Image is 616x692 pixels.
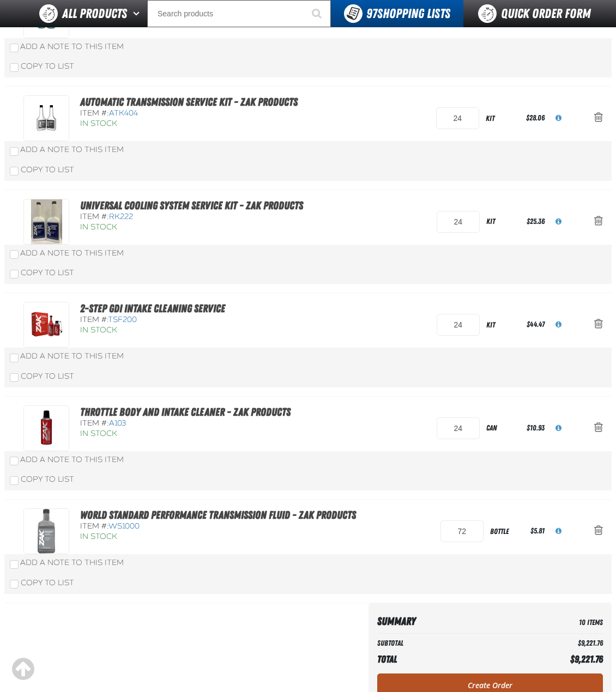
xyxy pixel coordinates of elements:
[10,560,19,569] input: Add a Note to This Item
[80,405,291,418] a: Throttle Body and Intake Cleaner - ZAK Products
[80,521,356,532] div: Item #:
[366,6,450,21] span: Shopping Lists
[585,313,612,337] button: Action Remove 2-Step GDI Intake Cleaning Service from Shopping List
[10,44,19,52] input: Add a Note to This Item
[80,222,303,233] div: In Stock
[10,63,19,72] input: Copy To List
[570,653,603,665] span: $9,221.76
[20,42,124,51] span: Add a Note to This Item
[10,268,74,277] label: Copy To List
[437,314,480,336] input: Product Quantity
[484,519,528,544] div: bottle
[108,315,137,324] span: TSF200
[80,325,286,336] div: In Stock
[10,476,19,485] input: Copy To List
[480,209,524,234] div: kit
[437,211,480,233] input: Product Quantity
[10,147,19,156] input: Add a Note to This Item
[10,475,74,484] label: Copy To List
[10,167,19,175] input: Copy To List
[366,6,377,21] strong: 97
[20,558,124,567] span: Add a Note to This Item
[20,455,124,464] span: Add a Note to This Item
[547,416,570,440] button: View All Prices for A103
[20,351,124,361] span: Add a Note to This Item
[20,248,124,258] span: Add a Note to This Item
[20,145,124,154] span: Add a Note to This Item
[530,526,545,535] span: $5.81
[500,636,603,651] td: $9,221.76
[80,418,291,429] div: Item #:
[527,423,545,432] span: $10.93
[10,578,74,587] label: Copy To List
[547,313,570,337] button: View All Prices for TSF200
[108,521,140,531] span: WS1000
[480,313,524,337] div: kit
[500,612,603,631] td: 10 Items
[11,657,35,681] div: Scroll to the top
[10,165,74,174] label: Copy To List
[80,508,356,521] a: World Standard Performance Transmission Fluid - ZAK Products
[10,372,74,381] label: Copy To List
[109,108,138,118] span: ATK404
[109,212,133,221] span: RK222
[109,418,126,428] span: A103
[80,199,303,212] a: Universal Cooling System Service Kit - ZAK Products
[377,651,499,668] th: Total
[10,457,19,465] input: Add a Note to This Item
[80,119,298,129] div: In Stock
[585,210,612,234] button: Action Remove Universal Cooling System Service Kit - ZAK Products from Shopping List
[377,636,499,651] th: Subtotal
[10,250,19,259] input: Add a Note to This Item
[10,580,19,588] input: Copy To List
[480,416,524,440] div: can
[585,106,612,130] button: Action Remove Automatic Transmission Service Kit - ZAK Products from Shopping List
[527,217,545,226] span: $25.36
[547,210,570,234] button: View All Prices for RK222
[80,429,291,439] div: In Stock
[80,95,298,108] a: Automatic Transmission Service Kit - ZAK Products
[80,532,356,542] div: In Stock
[526,113,545,122] span: $28.06
[80,302,225,315] a: 2-Step GDI Intake Cleaning Service
[10,270,19,278] input: Copy To List
[585,519,612,543] button: Action Remove World Standard Performance Transmission Fluid - ZAK Products from Shopping List
[547,106,570,130] button: View All Prices for ATK404
[80,212,303,222] div: Item #:
[547,519,570,543] button: View All Prices for WS1000
[479,106,524,131] div: kit
[436,107,479,129] input: Product Quantity
[80,108,298,119] div: Item #:
[10,354,19,362] input: Add a Note to This Item
[80,315,286,325] div: Item #:
[10,62,74,71] label: Copy To List
[10,373,19,382] input: Copy To List
[527,320,545,329] span: $44.47
[585,416,612,440] button: Action Remove Throttle Body and Intake Cleaner - ZAK Products from Shopping List
[437,417,480,439] input: Product Quantity
[377,612,499,631] th: Summary
[62,4,127,23] span: All Products
[440,520,484,542] input: Product Quantity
